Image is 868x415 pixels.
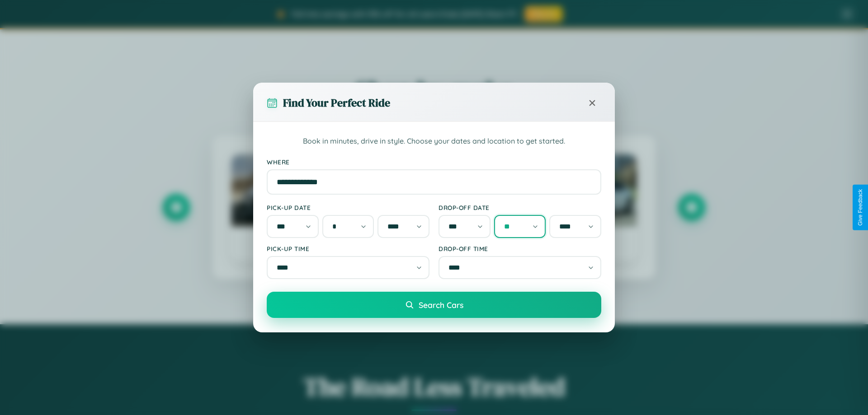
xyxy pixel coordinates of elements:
[283,95,390,110] h3: Find Your Perfect Ride
[267,158,601,166] label: Where
[267,204,429,211] label: Pick-up Date
[267,292,601,318] button: Search Cars
[267,135,601,147] p: Book in minutes, drive in style. Choose your dates and location to get started.
[439,245,601,252] label: Drop-off Time
[439,204,601,211] label: Drop-off Date
[419,300,463,310] span: Search Cars
[267,245,429,252] label: Pick-up Time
